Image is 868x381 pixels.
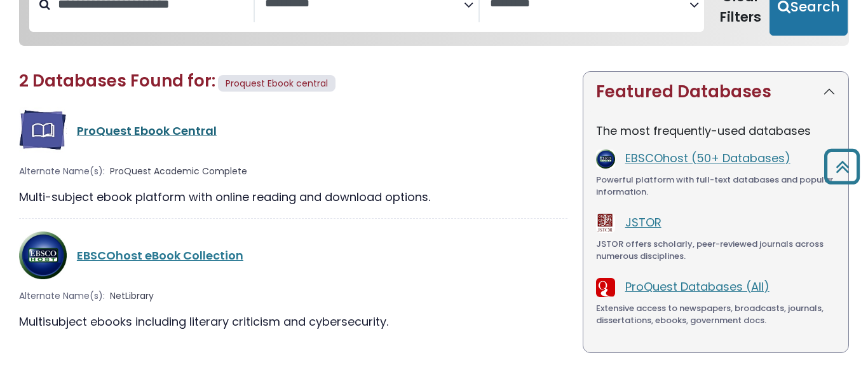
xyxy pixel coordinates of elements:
div: Extensive access to newspapers, broadcasts, journals, dissertations, ebooks, government docs. [596,302,836,327]
a: EBSCOhost eBook Collection [77,247,243,263]
a: ProQuest Databases (All) [625,279,770,294]
div: Multisubject ebooks including literary criticism and cybersecurity. [19,313,567,330]
a: JSTOR [625,214,661,230]
a: Back to Top [819,155,865,178]
span: Proquest Ebook central [226,77,328,90]
p: The most frequently-used databases [596,122,836,139]
span: Alternate Name(s): [19,289,105,303]
div: JSTOR offers scholarly, peer-reviewed journals across numerous disciplines. [596,238,836,263]
span: ProQuest Academic Complete [110,165,247,178]
span: NetLibrary [110,289,154,303]
div: Multi-subject ebook platform with online reading and download options. [19,188,567,205]
a: ProQuest Ebook Central [77,123,217,139]
span: 2 Databases Found for: [19,69,215,92]
button: Featured Databases [583,72,848,112]
div: Powerful platform with full-text databases and popular information. [596,174,836,198]
span: Alternate Name(s): [19,165,105,178]
a: EBSCOhost (50+ Databases) [625,150,790,166]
